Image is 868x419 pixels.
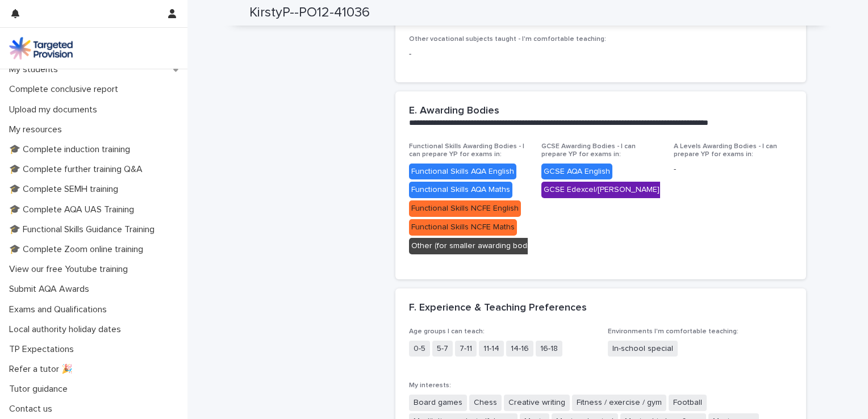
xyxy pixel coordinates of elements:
[5,104,106,115] p: Upload my documents
[409,143,524,158] span: Functional Skills Awarding Bodies - I can prepare YP for exams in:
[432,341,453,357] span: 5-7
[541,164,612,180] div: GCSE AQA English
[5,144,139,155] p: 🎓 Complete induction training
[5,184,127,195] p: 🎓 Complete SEMH training
[536,341,562,357] span: 16-18
[455,341,477,357] span: 7-11
[5,84,127,95] p: Complete conclusive report
[5,164,152,175] p: 🎓 Complete further training Q&A
[249,5,370,21] h2: KirstyP--PO12-41036
[409,48,792,60] p: -
[572,395,666,411] span: Fitness / exercise / gym
[5,264,137,275] p: View our free Youtube training
[409,238,542,254] div: Other (for smaller awarding bodies)
[409,219,517,236] div: Functional Skills NCFE Maths
[409,341,430,357] span: 0-5
[5,244,152,255] p: 🎓 Complete Zoom online training
[5,124,71,135] p: My resources
[5,384,77,395] p: Tutor guidance
[504,395,570,411] span: Creative writing
[409,328,485,335] span: Age groups I can teach:
[479,341,504,357] span: 11-14
[5,284,98,295] p: Submit AQA Awards
[5,304,116,315] p: Exams and Qualifications
[541,143,636,158] span: GCSE Awarding Bodies - I can prepare YP for exams in:
[5,364,82,375] p: Refer a tutor 🎉
[5,344,83,355] p: TP Expectations
[5,324,130,335] p: Local authority holiday dates
[674,143,777,158] span: A Levels Awarding Bodies - I can prepare YP for exams in:
[409,36,606,43] span: Other vocational subjects taught - I'm comfortable teaching:
[608,341,678,357] span: In-school special
[469,395,502,411] span: Chess
[409,395,467,411] span: Board games
[674,164,792,175] p: -
[409,164,516,180] div: Functional Skills AQA English
[5,404,61,414] p: Contact us
[5,204,143,215] p: 🎓 Complete AQA UAS Training
[541,182,690,198] div: GCSE Edexcel/[PERSON_NAME] English
[9,37,73,60] img: M5nRWzHhSzIhMunXDL62
[5,224,164,235] p: 🎓 Functional Skills Guidance Training
[409,200,521,217] div: Functional Skills NCFE English
[409,382,451,389] span: My interests:
[409,105,499,118] h2: E. Awarding Bodies
[409,302,587,315] h2: F. Experience & Teaching Preferences
[5,64,67,75] p: My students
[506,341,533,357] span: 14-16
[409,182,512,198] div: Functional Skills AQA Maths
[669,395,707,411] span: Football
[608,328,738,335] span: Environments I'm comfortable teaching:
